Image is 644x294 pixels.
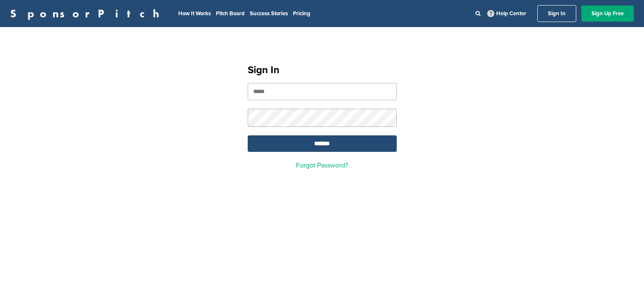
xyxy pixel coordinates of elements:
a: SponsorPitch [10,8,165,19]
a: Pitch Board [216,10,245,17]
h1: Sign In [248,63,397,78]
a: Success Stories [250,10,288,17]
a: Pricing [293,10,310,17]
a: Help Center [486,8,528,19]
a: Forgot Password? [296,161,348,170]
a: Sign In [537,5,576,22]
a: How It Works [178,10,211,17]
a: Sign Up Free [581,5,634,22]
